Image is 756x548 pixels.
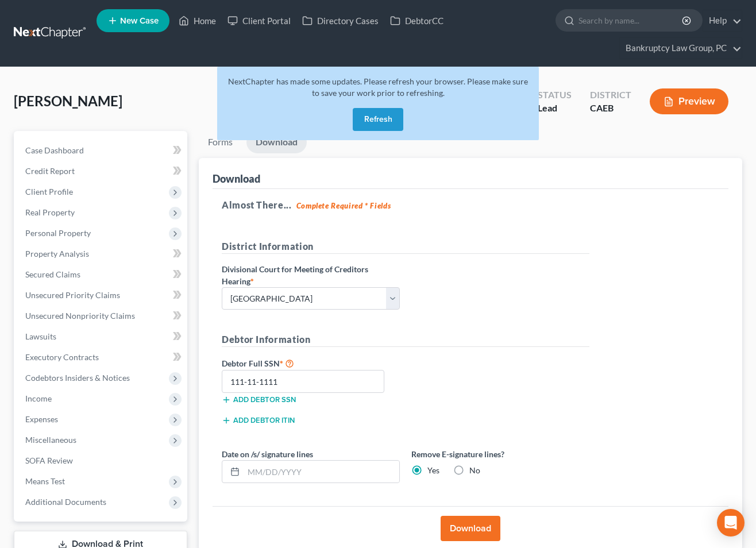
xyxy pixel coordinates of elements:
[222,448,313,460] label: Date on /s/ signature lines
[222,370,384,393] input: XXX-XX-XXXX
[25,497,106,507] span: Additional Documents
[16,306,187,326] a: Unsecured Nonpriority Claims
[384,10,449,31] a: DebtorCC
[16,244,187,264] a: Property Analysis
[25,311,135,321] span: Unsecured Nonpriority Claims
[620,38,742,59] a: Bankruptcy Law Group, PC
[213,172,260,186] div: Download
[25,393,52,403] span: Income
[25,145,84,155] span: Case Dashboard
[222,416,295,425] button: Add debtor ITIN
[590,88,631,102] div: District
[25,476,65,486] span: Means Test
[25,331,56,341] span: Lawsuits
[14,92,122,109] span: [PERSON_NAME]
[228,76,528,98] span: NextChapter has made some updates. Please refresh your browser. Please make sure to save your wor...
[717,509,745,537] div: Open Intercom Messenger
[199,131,242,153] a: Forms
[216,356,406,370] label: Debtor Full SSN
[16,140,187,161] a: Case Dashboard
[469,465,480,476] label: No
[411,448,589,460] label: Remove E-signature lines?
[25,166,75,176] span: Credit Report
[222,333,589,347] h5: Debtor Information
[25,249,89,258] span: Property Analysis
[120,17,159,25] span: New Case
[703,10,742,31] a: Help
[16,326,187,347] a: Lawsuits
[25,435,76,445] span: Miscellaneous
[441,516,500,541] button: Download
[538,88,572,102] div: Status
[244,461,399,483] input: MM/DD/YYYY
[16,450,187,471] a: SOFA Review
[16,264,187,285] a: Secured Claims
[222,240,589,254] h5: District Information
[25,207,75,217] span: Real Property
[296,201,391,210] strong: Complete Required * Fields
[222,198,719,212] h5: Almost There...
[16,347,187,368] a: Executory Contracts
[650,88,728,114] button: Preview
[173,10,222,31] a: Home
[16,285,187,306] a: Unsecured Priority Claims
[25,187,73,196] span: Client Profile
[222,395,296,404] button: Add debtor SSN
[222,10,296,31] a: Client Portal
[578,10,684,31] input: Search by name...
[25,352,99,362] span: Executory Contracts
[427,465,439,476] label: Yes
[538,102,572,115] div: Lead
[296,10,384,31] a: Directory Cases
[222,263,400,287] label: Divisional Court for Meeting of Creditors Hearing
[16,161,187,182] a: Credit Report
[25,228,91,238] span: Personal Property
[25,414,58,424] span: Expenses
[25,373,130,383] span: Codebtors Insiders & Notices
[25,269,80,279] span: Secured Claims
[590,102,631,115] div: CAEB
[25,290,120,300] span: Unsecured Priority Claims
[353,108,403,131] button: Refresh
[25,456,73,465] span: SOFA Review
